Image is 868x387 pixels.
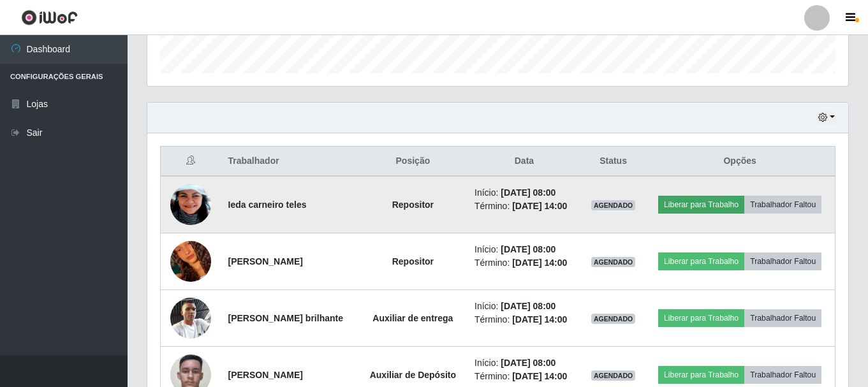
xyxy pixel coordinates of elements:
span: AGENDADO [591,370,636,381]
time: [DATE] 14:00 [512,371,567,381]
span: AGENDADO [591,200,636,210]
strong: [PERSON_NAME] [228,256,303,267]
li: Término: [474,256,574,270]
strong: Auxiliar de entrega [372,313,453,323]
li: Início: [474,243,574,256]
button: Liberar para Trabalho [658,252,744,270]
strong: [PERSON_NAME] brilhante [228,313,343,323]
img: CoreUI Logo [21,10,78,26]
button: Trabalhador Faltou [744,196,821,214]
li: Início: [474,356,574,370]
strong: Ieda carneiro teles [228,200,307,210]
img: 1736867005050.jpeg [170,225,211,298]
button: Trabalhador Faltou [744,309,821,327]
time: [DATE] 08:00 [501,301,555,311]
button: Trabalhador Faltou [744,252,821,270]
time: [DATE] 14:00 [512,258,567,268]
button: Trabalhador Faltou [744,366,821,384]
span: AGENDADO [591,257,636,267]
img: 1720894784053.jpeg [170,161,211,249]
li: Término: [474,313,574,326]
time: [DATE] 14:00 [512,314,567,325]
time: [DATE] 14:00 [512,201,567,211]
button: Liberar para Trabalho [658,196,744,214]
img: 1720636795418.jpeg [170,282,211,354]
th: Posição [359,147,467,177]
th: Data [467,147,582,177]
th: Trabalhador [221,147,359,177]
strong: [PERSON_NAME] [228,370,303,380]
li: Término: [474,370,574,383]
li: Início: [474,300,574,313]
strong: Repositor [392,200,434,210]
li: Término: [474,200,574,213]
strong: Repositor [392,256,434,267]
th: Status [582,147,645,177]
th: Opções [645,147,835,177]
button: Liberar para Trabalho [658,366,744,384]
time: [DATE] 08:00 [501,187,555,198]
time: [DATE] 08:00 [501,244,555,254]
time: [DATE] 08:00 [501,358,555,368]
span: AGENDADO [591,314,636,324]
li: Início: [474,186,574,200]
strong: Auxiliar de Depósito [370,370,456,380]
button: Liberar para Trabalho [658,309,744,327]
